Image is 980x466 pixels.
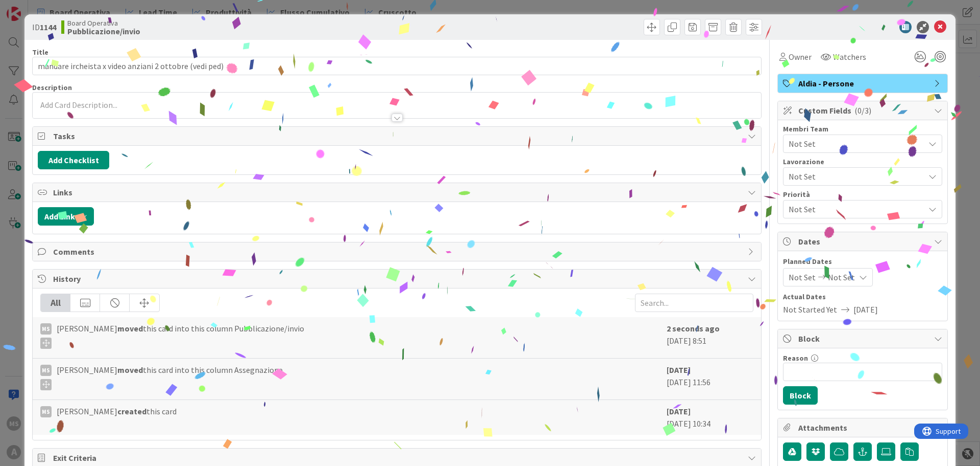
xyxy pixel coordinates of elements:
b: [DATE] [667,406,691,416]
span: Owner [789,51,812,63]
span: Planned Dates [783,256,942,267]
span: [PERSON_NAME] this card [57,405,177,417]
b: created [117,406,146,416]
span: Tasks [53,130,743,142]
b: [DATE] [667,365,691,375]
b: Pubblicazione/invio [67,27,140,35]
div: MS [40,406,52,417]
span: History [53,273,743,285]
span: Board Operativa [67,19,140,27]
span: Not Started Yet [783,303,837,316]
div: All [41,294,70,312]
b: 2 seconds ago [667,323,720,334]
div: Priorità [783,191,942,198]
span: Support [21,2,46,14]
span: Block [798,332,929,345]
span: Not Set [789,203,924,215]
span: Not Set [789,271,816,283]
input: Search... [635,294,753,312]
button: Block [783,386,818,405]
div: [DATE] 10:34 [667,405,753,430]
span: Links [53,186,743,198]
span: Aldia - Persone [798,77,929,90]
span: Description [32,83,72,92]
span: Not Set [828,271,855,283]
button: Add Checklist [38,151,109,169]
div: MS [40,323,52,335]
span: [PERSON_NAME] this card into this column Pubblicazione/invio [57,322,304,349]
label: Reason [783,353,808,363]
span: [DATE] [853,303,878,316]
span: Comments [53,246,743,258]
div: Membri Team [783,125,942,132]
span: Custom Fields [798,104,929,117]
b: 1144 [40,22,56,32]
span: Not Set [789,138,924,150]
span: [PERSON_NAME] this card into this column Assegnazione [57,364,283,390]
span: Dates [798,235,929,248]
div: MS [40,365,52,376]
div: [DATE] 11:56 [667,364,753,394]
span: Actual Dates [783,292,942,302]
span: Not Set [789,169,919,184]
span: Attachments [798,421,929,434]
span: ID [32,21,56,33]
span: Exit Criteria [53,452,743,464]
b: moved [117,365,143,375]
span: Watchers [833,51,866,63]
span: ( 0/3 ) [854,105,871,116]
b: moved [117,323,143,334]
div: Lavorazione [783,158,942,165]
div: [DATE] 8:51 [667,322,753,353]
input: type card name here... [32,57,762,75]
button: Add Link [38,207,94,226]
label: Title [32,48,48,57]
